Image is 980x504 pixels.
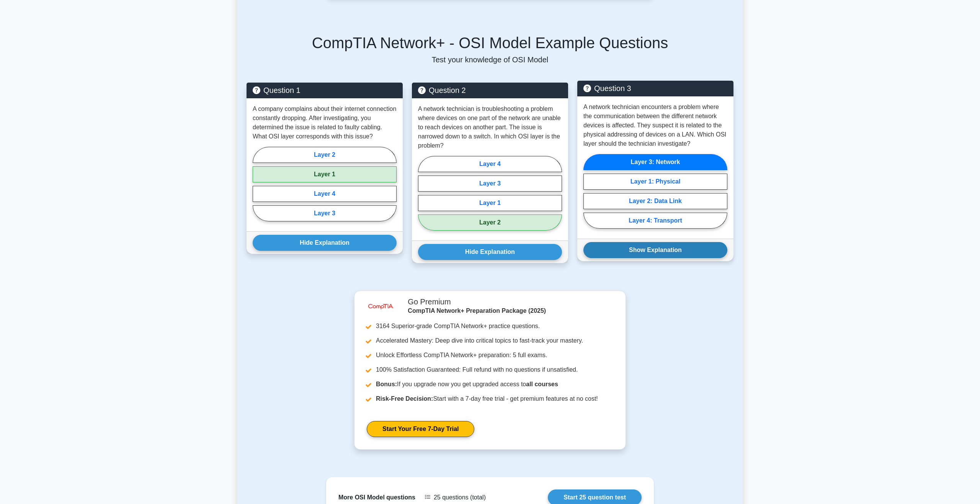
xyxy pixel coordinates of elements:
button: Show Explanation [583,242,727,258]
label: Layer 3 [418,176,562,192]
label: Layer 3 [253,205,397,221]
label: Layer 1: Physical [583,174,727,190]
label: Layer 2 [418,215,562,231]
h5: Question 1 [253,86,397,95]
label: Layer 2: Data Link [583,193,727,209]
label: Layer 3: Network [583,154,727,170]
button: Hide Explanation [253,235,397,251]
p: Test your knowledge of OSI Model [247,55,733,64]
h5: Question 3 [583,84,727,93]
label: Layer 4 [253,186,397,202]
label: Layer 4 [418,156,562,172]
p: A company complains about their internet connection constantly dropping. After investigating, you... [253,104,397,141]
a: Start Your Free 7-Day Trial [367,421,474,437]
button: Hide Explanation [418,244,562,260]
label: Layer 2 [253,147,397,163]
label: Layer 1 [253,166,397,182]
label: Layer 4: Transport [583,213,727,229]
h5: CompTIA Network+ - OSI Model Example Questions [247,34,733,52]
label: Layer 1 [418,195,562,211]
p: A network technician is troubleshooting a problem where devices on one part of the network are un... [418,104,562,150]
p: A network technician encounters a problem where the communication between the different network d... [583,102,727,148]
h5: Question 2 [418,86,562,95]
